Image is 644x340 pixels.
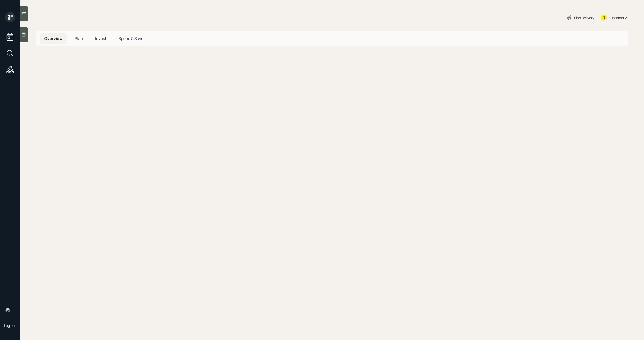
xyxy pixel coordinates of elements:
img: michael-russo-headshot.png [5,307,15,317]
div: Log out [4,323,16,328]
span: Spend & Save [118,36,143,41]
div: Kustomer [609,15,624,20]
span: Invest [95,36,106,41]
div: Plan Delivery [574,15,594,20]
span: Plan [75,36,83,41]
span: Overview [44,36,63,41]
